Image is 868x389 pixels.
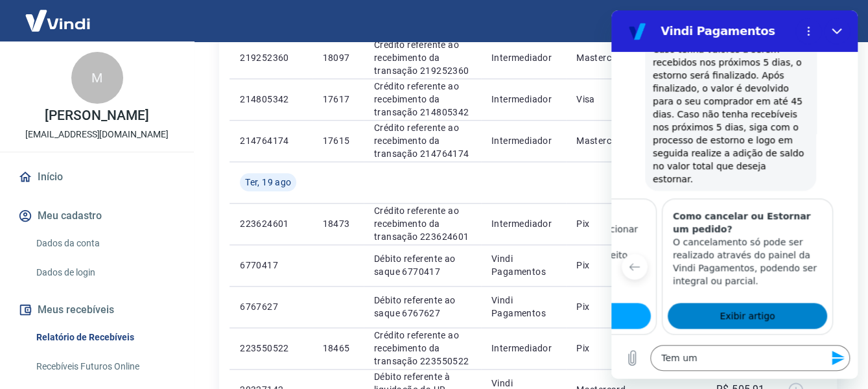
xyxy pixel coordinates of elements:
p: Visa [576,93,627,106]
div: M [71,52,123,104]
p: Intermediador [491,51,556,64]
p: 214764174 [240,134,301,147]
iframe: Janela de mensagens [611,10,858,379]
button: Meus recebíveis [16,296,178,324]
p: 223550522 [240,342,301,355]
p: 17617 [322,93,353,106]
p: [EMAIL_ADDRESS][DOMAIN_NAME] [25,128,169,141]
p: Crédito referente ao recebimento da transação 219252360 [374,38,471,77]
a: Início [16,163,178,191]
p: 214805342 [240,93,301,106]
p: Crédito referente ao recebimento da transação 223550522 [374,329,471,368]
p: Pix [576,300,627,313]
p: Débito referente ao saque 6770417 [374,252,471,278]
a: Dados de login [31,259,178,286]
span: Ter, 19 ago [245,176,291,189]
p: Intermediador [491,134,556,147]
p: Crédito referente ao recebimento da transação 223624601 [374,204,471,243]
p: Mastercard [576,134,627,147]
a: Recebíveis Futuros Online [31,353,178,380]
p: [PERSON_NAME] [45,109,148,123]
p: Intermediador [491,217,556,230]
button: Sair [806,9,852,33]
p: Crédito referente ao recebimento da transação 214805342 [374,80,471,119]
p: Vindi Pagamentos [491,252,556,278]
p: 18097 [322,51,353,64]
a: Dados da conta [31,230,178,257]
p: 219252360 [240,51,301,64]
p: Pix [576,217,627,230]
p: 18473 [322,217,353,230]
p: Pix [576,342,627,355]
p: 6770417 [240,259,301,272]
p: Vindi Pagamentos [491,294,556,320]
p: 223624601 [240,217,301,230]
p: Intermediador [491,93,556,106]
p: Crédito referente ao recebimento da transação 214764174 [374,121,471,160]
p: Mastercard [576,51,627,64]
p: Intermediador [491,342,556,355]
img: Vindi [16,1,100,40]
p: 17615 [322,134,353,147]
button: Meu cadastro [16,202,178,230]
p: Débito referente ao saque 6767627 [374,294,471,320]
p: 18465 [322,342,353,355]
p: 6767627 [240,300,301,313]
a: Relatório de Recebíveis [31,324,178,351]
p: Pix [576,259,627,272]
